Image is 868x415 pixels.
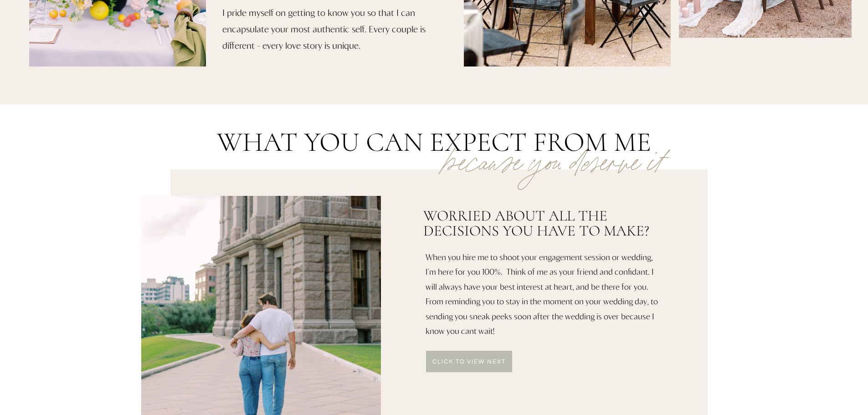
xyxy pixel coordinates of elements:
[161,128,707,155] h2: what you can expect from me
[423,208,668,242] h3: worried about all the decisions you have to make?
[222,4,443,65] p: I pride myself on getting to know you so that I can encapsulate your most authentic self. Every c...
[406,125,699,170] p: because you deserve it
[426,250,665,340] p: When you hire me to shoot your engagement session or wedding, I'm here for you 100%. Think of me ...
[426,359,513,366] a: click to VIEW NEXT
